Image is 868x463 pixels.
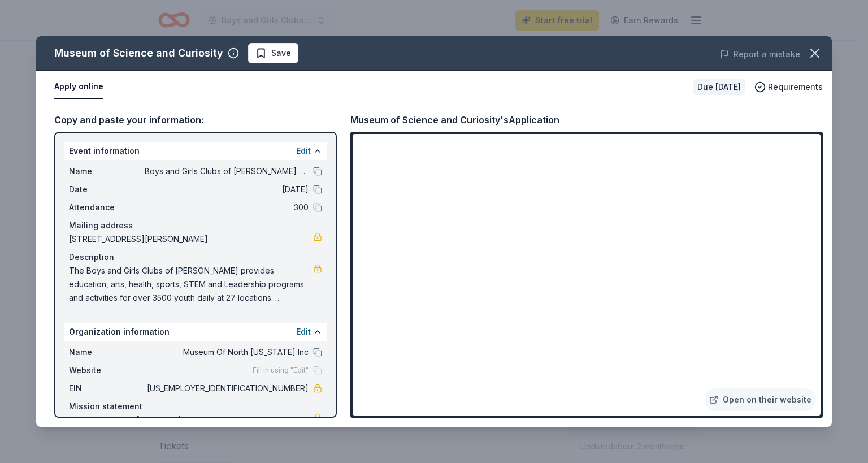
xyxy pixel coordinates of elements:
[69,232,313,246] span: [STREET_ADDRESS][PERSON_NAME]
[69,165,145,178] span: Name
[296,144,311,158] button: Edit
[271,46,291,60] span: Save
[69,250,322,264] div: Description
[69,264,313,305] span: The Boys and Girls Clubs of [PERSON_NAME] provides education, arts, health, sports, STEM and Lead...
[693,79,745,95] div: Due [DATE]
[145,165,309,178] span: Boys and Girls Clubs of [PERSON_NAME] Gala-[PERSON_NAME] Needs Club Kids-Club Kids Need You!
[69,382,145,395] span: EIN
[145,345,309,359] span: Museum Of North [US_STATE] Inc
[69,183,145,196] span: Date
[768,80,823,94] span: Requirements
[69,364,145,377] span: Website
[69,413,313,454] span: Museum Of North [US_STATE] Inc is a nonprofit organization focused on arts, culture, or humanitie...
[296,325,311,339] button: Edit
[69,219,322,232] div: Mailing address
[253,366,309,375] span: Fill in using "Edit"
[754,80,823,94] button: Requirements
[145,183,309,196] span: [DATE]
[145,201,309,214] span: 300
[64,323,327,341] div: Organization information
[69,345,145,359] span: Name
[705,388,816,411] a: Open on their website
[54,75,103,99] button: Apply online
[69,201,145,214] span: Attendance
[248,43,298,63] button: Save
[69,400,322,413] div: Mission statement
[54,44,223,62] div: Museum of Science and Curiosity
[64,142,327,160] div: Event information
[350,112,559,127] div: Museum of Science and Curiosity's Application
[54,112,337,127] div: Copy and paste your information:
[720,47,800,61] button: Report a mistake
[145,382,309,395] span: [US_EMPLOYER_IDENTIFICATION_NUMBER]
